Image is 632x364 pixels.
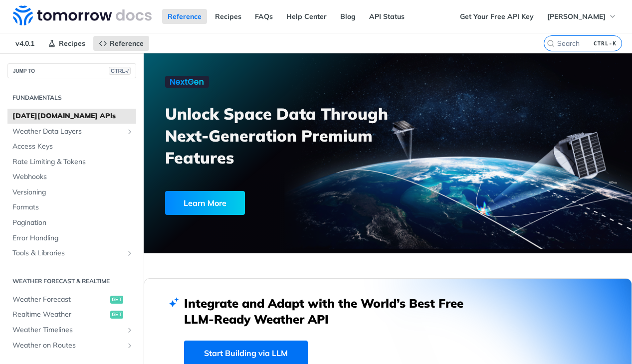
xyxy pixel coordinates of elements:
[7,155,136,170] a: Rate Limiting & Tokens
[12,310,108,320] span: Realtime Weather
[126,326,134,334] button: Show subpages for Weather Timelines
[7,292,136,307] a: Weather Forecastget
[12,127,123,137] span: Weather Data Layers
[59,39,85,48] span: Recipes
[12,248,123,258] span: Tools & Libraries
[364,9,410,24] a: API Status
[12,218,134,228] span: Pagination
[10,36,40,51] span: v4.0.1
[281,9,332,24] a: Help Center
[126,342,134,350] button: Show subpages for Weather on Routes
[7,277,136,286] h2: Weather Forecast & realtime
[12,111,134,121] span: [DATE][DOMAIN_NAME] APIs
[42,36,91,51] a: Recipes
[7,124,136,139] a: Weather Data LayersShow subpages for Weather Data Layers
[7,323,136,338] a: Weather TimelinesShow subpages for Weather Timelines
[12,157,134,167] span: Rate Limiting & Tokens
[165,191,245,215] div: Learn More
[165,76,209,88] img: NextGen
[7,109,136,124] a: [DATE][DOMAIN_NAME] APIs
[7,215,136,230] a: Pagination
[184,295,478,327] h2: Integrate and Adapt with the World’s Best Free LLM-Ready Weather API
[7,139,136,154] a: Access Keys
[547,12,606,21] span: [PERSON_NAME]
[12,187,134,197] span: Versioning
[126,128,134,136] button: Show subpages for Weather Data Layers
[547,39,555,47] svg: Search
[249,9,278,24] a: FAQs
[12,202,134,212] span: Formats
[12,172,134,182] span: Webhooks
[7,93,136,102] h2: Fundamentals
[109,67,131,75] span: CTRL-/
[7,170,136,184] a: Webhooks
[7,63,136,78] button: JUMP TOCTRL-/
[126,249,134,257] button: Show subpages for Tools & Libraries
[110,311,123,319] span: get
[7,231,136,246] a: Error Handling
[12,341,123,351] span: Weather on Routes
[165,103,399,169] h3: Unlock Space Data Through Next-Generation Premium Features
[12,233,134,243] span: Error Handling
[93,36,149,51] a: Reference
[454,9,539,24] a: Get Your Free API Key
[542,9,622,24] button: [PERSON_NAME]
[7,185,136,200] a: Versioning
[110,296,123,304] span: get
[165,191,352,215] a: Learn More
[7,307,136,322] a: Realtime Weatherget
[7,246,136,261] a: Tools & LibrariesShow subpages for Tools & Libraries
[162,9,207,24] a: Reference
[110,39,144,48] span: Reference
[7,338,136,353] a: Weather on RoutesShow subpages for Weather on Routes
[335,9,361,24] a: Blog
[210,9,247,24] a: Recipes
[12,142,134,152] span: Access Keys
[13,5,152,25] img: Tomorrow.io Weather API Docs
[591,38,619,48] kbd: CTRL-K
[7,200,136,215] a: Formats
[12,295,108,305] span: Weather Forecast
[12,325,123,335] span: Weather Timelines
